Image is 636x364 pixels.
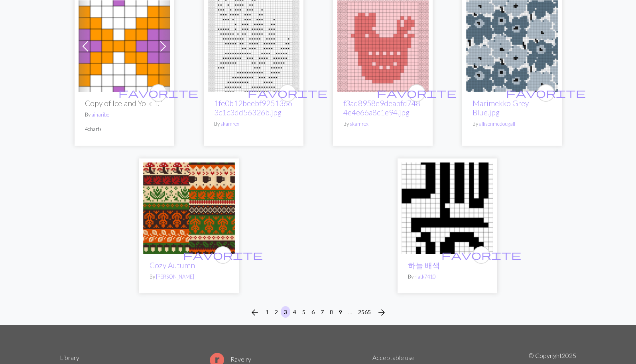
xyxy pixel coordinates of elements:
p: By [473,120,551,128]
i: Previous [250,308,260,317]
a: rlatk7410 [414,273,435,280]
i: favourite [377,85,457,101]
img: Marimekko Grey-Blue.jpg [466,0,558,92]
img: Cozy Autumn [143,162,235,254]
button: 4 [290,306,299,318]
button: 7 [317,306,327,318]
p: 4 charts [85,125,164,133]
button: favourite [537,84,555,102]
span: arrow_back [250,307,260,318]
a: Marimekko Grey-Blue.jpg [466,42,558,49]
a: [PERSON_NAME] [156,273,194,280]
a: allisonmcdougall [479,121,515,127]
button: Previous [247,306,263,319]
i: favourite [183,247,263,263]
button: 2 [272,306,281,318]
span: favorite [506,87,586,99]
a: f3ad8958e9deabfd7484e4e66a8c1e94.jpg [337,42,429,49]
a: Library [60,354,79,361]
a: Iceland Yolk 1.0 [79,42,170,49]
i: favourite [506,85,586,101]
a: 1fe0b12beebf92513663c1c3dd56326b.jpg [214,99,292,117]
button: 6 [308,306,318,318]
i: Next [377,308,386,317]
button: favourite [214,246,232,264]
a: Cozy Autumn [143,204,235,211]
i: favourite [118,85,198,101]
button: 9 [336,306,345,318]
p: By [214,120,293,128]
p: By [408,273,487,281]
a: Acceptable use [372,354,415,361]
img: f3ad8958e9deabfd7484e4e66a8c1e94.jpg [337,0,429,92]
button: favourite [150,84,167,102]
a: 하늘 배색 [408,261,440,270]
button: 5 [299,306,309,318]
a: skamrex [350,121,368,127]
span: favorite [183,249,263,261]
span: favorite [377,87,457,99]
i: favourite [248,85,327,101]
a: Cozy Autumn [150,261,195,270]
button: favourite [473,246,490,264]
span: favorite [441,249,521,261]
i: favourite [441,247,521,263]
button: 3 [281,306,290,318]
button: favourite [408,84,425,102]
span: favorite [118,87,198,99]
a: ainaribe [91,111,109,118]
button: 2565 [355,306,374,318]
img: 하늘 배색 [402,162,493,254]
button: favourite [279,84,296,102]
button: 8 [327,306,336,318]
button: Next [374,306,390,319]
span: arrow_forward [377,307,386,318]
a: skamrex [221,121,239,127]
h2: Copy of Iceland Yolk 1.1 [85,99,164,108]
p: By [85,111,164,119]
img: Iceland Yolk 1.0 [79,0,170,92]
a: Marimekko Grey-Blue.jpg [473,99,531,117]
a: f3ad8958e9deabfd7484e4e66a8c1e94.jpg [343,99,420,117]
a: 1fe0b12beebf92513663c1c3dd56326b.jpg [208,42,299,49]
span: favorite [248,87,327,99]
img: 1fe0b12beebf92513663c1c3dd56326b.jpg [208,0,299,92]
p: By [343,120,422,128]
button: 1 [262,306,272,318]
p: By [150,273,228,281]
a: Ravelry [210,355,251,363]
a: 하늘 배색 [402,204,493,211]
nav: Page navigation [247,306,390,319]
